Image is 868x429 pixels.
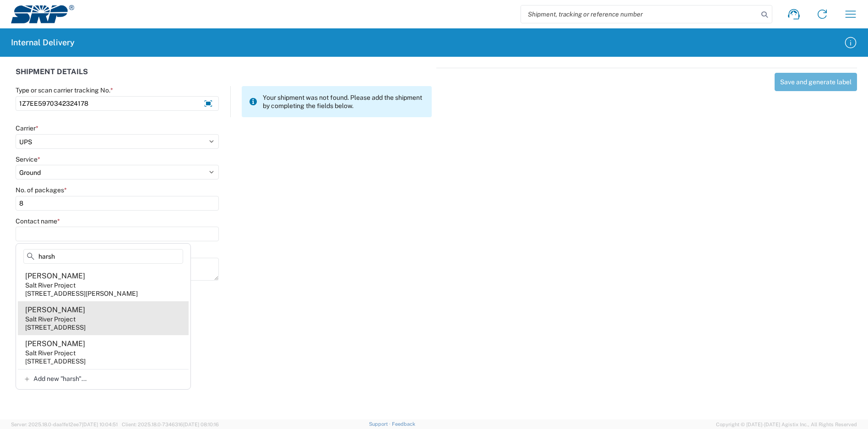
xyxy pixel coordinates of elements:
div: Salt River Project [25,315,76,323]
label: Carrier [16,124,38,132]
label: Type or scan carrier tracking No. [16,86,113,94]
img: srp [11,5,74,23]
a: Support [369,421,392,427]
h2: Internal Delivery [11,37,75,48]
span: Copyright © [DATE]-[DATE] Agistix Inc., All Rights Reserved [716,420,857,429]
input: Shipment, tracking or reference number [521,5,758,23]
span: [DATE] 08:10:16 [183,422,219,427]
div: [STREET_ADDRESS] [25,323,86,331]
span: [DATE] 10:04:51 [82,422,118,427]
div: Salt River Project [25,281,76,289]
a: Feedback [392,421,415,427]
label: Contact name [16,217,60,225]
span: Client: 2025.18.0-7346316 [122,422,219,427]
span: Server: 2025.18.0-daa1fe12ee7 [11,422,118,427]
div: [STREET_ADDRESS] [25,357,86,365]
div: [STREET_ADDRESS][PERSON_NAME] [25,289,138,298]
span: Your shipment was not found. Please add the shipment by completing the fields below. [263,93,424,110]
span: Add new "harsh"... [33,375,87,383]
div: [PERSON_NAME] [25,339,85,349]
label: Service [16,155,40,163]
div: Salt River Project [25,349,76,357]
div: [PERSON_NAME] [25,271,85,281]
div: SHIPMENT DETAILS [16,68,432,86]
label: No. of packages [16,186,67,194]
div: [PERSON_NAME] [25,305,85,315]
